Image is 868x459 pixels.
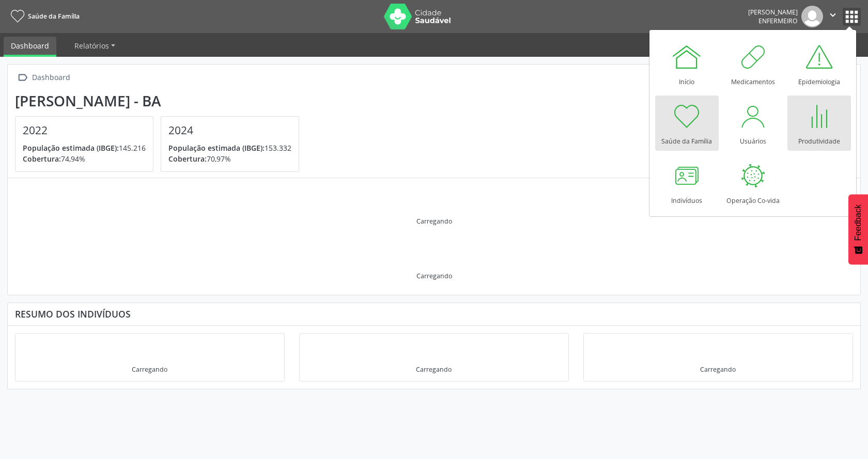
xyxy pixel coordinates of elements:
p: 145.216 [23,143,146,153]
a: Indivíduos [655,155,719,210]
a: Operação Co-vida [721,155,785,210]
a:  Dashboard [15,70,72,85]
a: Saúde da Família [7,8,80,25]
div: Resumo dos indivíduos [15,308,853,320]
div: Carregando [416,217,452,226]
a: Epidemiologia [787,36,851,91]
div: [PERSON_NAME] - BA [15,92,306,109]
div: Carregando [700,365,736,374]
div: [PERSON_NAME] [748,8,798,17]
i:  [15,70,30,85]
h4: 2022 [23,124,146,137]
img: img [801,6,823,27]
button:  [823,6,843,27]
span: Relatórios [74,41,109,51]
p: 74,94% [23,153,146,164]
a: Dashboard [4,37,56,57]
span: População estimada (IBGE): [23,143,119,153]
span: População estimada (IBGE): [168,143,265,153]
a: Medicamentos [721,36,785,91]
p: 70,97% [168,153,291,164]
span: Feedback [854,204,863,241]
span: Cobertura: [23,154,61,164]
button: Feedback - Mostrar pesquisa [848,194,868,264]
span: Cobertura: [168,154,207,164]
div: Dashboard [30,70,72,85]
a: Usuários [721,96,785,151]
div: Carregando [416,365,452,374]
a: Produtividade [787,96,851,151]
a: Saúde da Família [655,96,719,151]
i:  [827,9,839,21]
p: 153.332 [168,143,291,153]
a: Relatórios [67,37,122,55]
button: apps [843,8,861,26]
span: Saúde da Família [28,12,80,21]
a: Início [655,36,719,91]
div: Carregando [132,365,167,374]
div: Carregando [416,272,452,280]
h4: 2024 [168,124,291,137]
span: Enfermeiro [758,17,798,25]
